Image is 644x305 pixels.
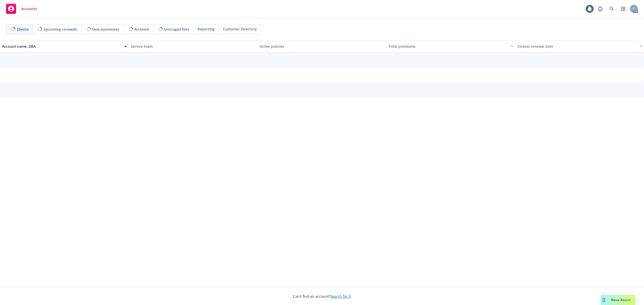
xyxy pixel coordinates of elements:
span: Archived [134,27,149,32]
button: Active policies [258,40,386,52]
a: Accounts [4,2,39,16]
span: Accounts [21,7,37,11]
a: Switch app [618,4,628,14]
span: Untriaged files [164,27,189,32]
span: Nova Assist [611,298,631,302]
div: Total premiums [388,44,508,49]
span: Upcoming renewals [44,27,77,32]
a: Search for it [330,294,351,299]
span: New businesses [92,27,119,32]
div: Service team [131,44,256,49]
button: Service team [129,40,258,52]
button: Closest renewal date [515,40,644,52]
span: Can't find an account? [293,294,351,299]
a: Search [607,4,617,14]
button: Total premiums [386,40,515,52]
span: Reporting [197,26,215,32]
div: Active policies [260,44,384,49]
div: Account name, DBA [2,44,121,49]
span: Clients [17,27,29,32]
span: Customer Directory [223,26,257,32]
div: Closest renewal date [517,44,636,49]
div: Drag to move [601,295,607,305]
a: Report a Bug [595,4,605,14]
button: Nova Assist [601,295,635,305]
